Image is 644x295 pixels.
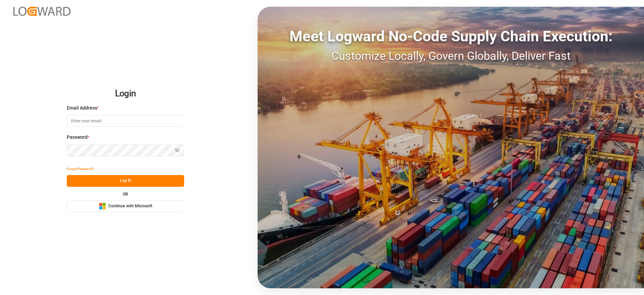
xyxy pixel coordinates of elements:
[108,203,152,209] span: Continue with Microsoft
[67,175,184,187] button: Log In
[67,134,88,141] span: Password
[13,7,70,16] img: Logward_new_orange.png
[258,47,644,65] div: Customize Locally, Govern Globally, Deliver Fast
[123,192,128,196] small: OR
[67,163,94,175] button: Forgot Password?
[258,25,644,47] div: Meet Logward No-Code Supply Chain Execution:
[67,115,184,127] input: Enter your email
[67,200,184,212] button: Continue with Microsoft
[67,104,97,112] span: Email Address
[67,83,184,104] h2: Login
